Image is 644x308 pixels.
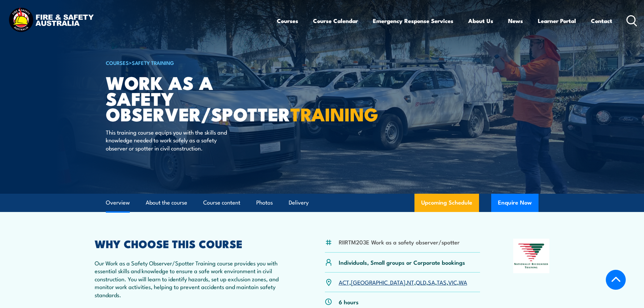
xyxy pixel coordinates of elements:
a: [GEOGRAPHIC_DATA] [351,278,405,286]
h6: > [106,58,273,67]
a: Contact [591,12,612,30]
a: WA [459,278,467,286]
a: ACT [339,278,349,286]
button: Enquire Now [491,194,539,212]
li: RIIRTM203E Work as a safety observer/spotter [339,238,460,246]
a: Photos [256,194,273,212]
a: Delivery [289,194,309,212]
p: This training course equips you with the skills and knowledge needed to work safely as a safety o... [106,128,229,152]
h1: Work as a Safety Observer/Spotter [106,74,273,122]
p: , , , , , , , [339,278,467,286]
a: Course Calendar [313,12,358,30]
a: QLD [416,278,426,286]
a: VIC [448,278,457,286]
a: About Us [468,12,493,30]
a: SA [428,278,435,286]
a: COURSES [106,59,129,66]
p: Our Work as a Safety Observer/Spotter Training course provides you with essential skills and know... [95,259,292,299]
a: News [508,12,523,30]
a: TAS [437,278,447,286]
a: NT [407,278,414,286]
a: Course content [203,194,240,212]
h2: WHY CHOOSE THIS COURSE [95,239,292,248]
p: Individuals, Small groups or Corporate bookings [339,258,465,266]
p: 6 hours [339,298,359,306]
strong: TRAINING [290,99,378,127]
a: Safety Training [132,59,174,66]
a: Overview [106,194,130,212]
a: Emergency Response Services [373,12,453,30]
a: About the course [146,194,187,212]
a: Courses [277,12,298,30]
a: Upcoming Schedule [414,194,479,212]
img: Nationally Recognised Training logo. [513,239,550,273]
a: Learner Portal [538,12,576,30]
